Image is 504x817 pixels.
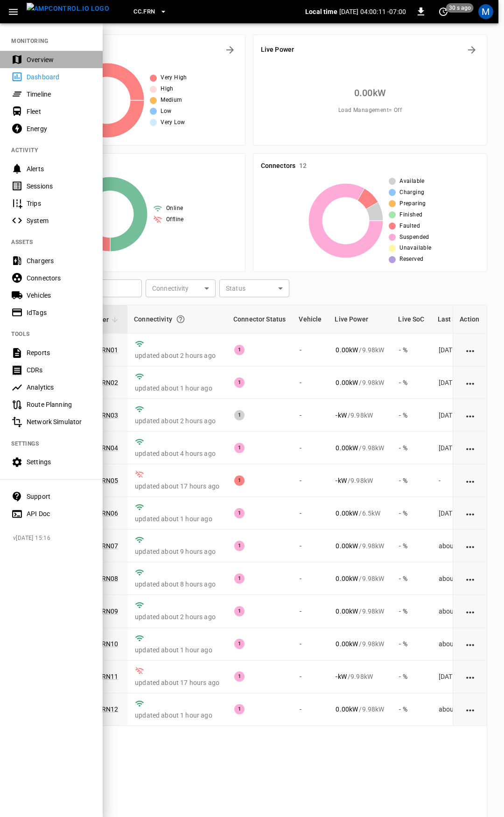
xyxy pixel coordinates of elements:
div: Network Simulator [27,417,91,426]
div: Energy [27,124,91,133]
p: Local time [305,7,337,16]
div: Settings [27,457,91,467]
div: Trips [27,199,91,208]
p: [DATE] 04:00:11 -07:00 [339,7,406,16]
div: Timeline [27,90,91,99]
div: Chargers [27,256,91,265]
button: set refresh interval [436,4,451,19]
span: v [DATE] 15:16 [13,534,95,543]
span: 30 s ago [446,3,474,13]
div: Reports [27,348,91,357]
div: Fleet [27,107,91,116]
div: System [27,216,91,225]
div: API Doc [27,509,91,518]
div: Dashboard [27,72,91,82]
div: CDRs [27,365,91,375]
div: Connectors [27,273,91,283]
div: Vehicles [27,291,91,300]
div: Analytics [27,383,91,392]
span: CC.FRN [133,7,155,17]
img: ampcontrol.io logo [27,3,109,14]
div: Overview [27,55,91,64]
div: IdTags [27,308,91,317]
div: Support [27,492,91,501]
div: Route Planning [27,400,91,409]
div: profile-icon [478,4,493,19]
div: Alerts [27,164,91,174]
div: Sessions [27,182,91,191]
